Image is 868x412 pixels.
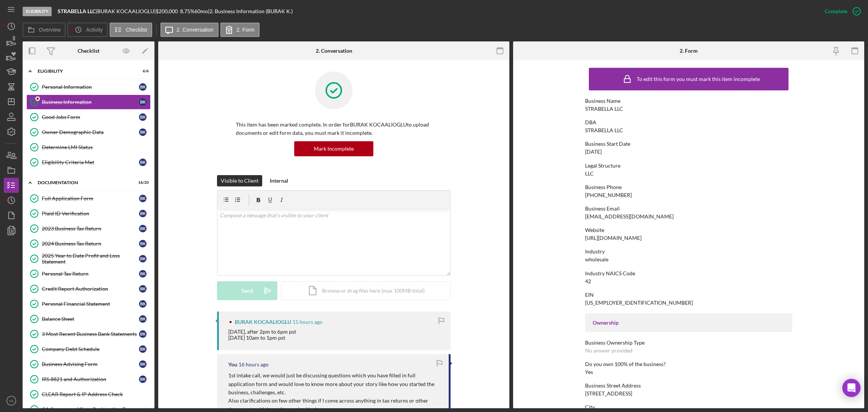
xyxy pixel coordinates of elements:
[42,241,139,247] div: 2024 Business Tax Return
[585,369,593,375] div: Yes
[42,316,139,322] div: Balance Sheet
[86,27,102,33] label: Activity
[585,119,792,125] div: DBA
[97,8,156,14] div: BURAK KOCAALIOGLU |
[26,342,151,357] a: Company Debt ScheduleBK
[180,8,194,14] div: 8.75 %
[139,270,147,278] div: B K
[139,315,147,323] div: B K
[139,360,147,368] div: B K
[294,141,373,156] button: Mark Incomplete
[26,357,151,372] a: Business Advising FormBK
[585,227,792,233] div: Website
[637,76,760,82] div: To edit this form you must mark this item incomplete
[26,387,151,402] a: CLEAR Report & IP Address Check
[139,240,147,247] div: B K
[585,214,674,220] div: [EMAIL_ADDRESS][DOMAIN_NAME]
[194,8,208,14] div: 60 mo
[26,372,151,387] a: IRS 8821 and AuthorizationBK
[139,375,147,383] div: B K
[58,8,97,14] div: |
[126,27,147,33] label: Checklist
[135,180,149,185] div: 16 / 20
[585,141,792,147] div: Business Start Date
[139,159,147,166] div: B K
[593,320,785,326] div: Ownership
[241,281,253,300] div: Send
[42,346,139,352] div: Company Debt Schedule
[26,281,151,296] a: Credit Report AuthorizationBK
[139,98,147,106] div: B K
[585,340,792,346] div: Business Ownership Type
[42,331,139,337] div: 3 Most Recent Business Bank Statements
[110,23,152,37] button: Checklist
[585,206,792,212] div: Business Email
[217,175,262,186] button: Visible to Client
[585,127,623,133] div: STRABELLA LLC
[585,184,792,190] div: Business Phone
[26,110,151,125] a: Good Jobs FormBK
[26,327,151,342] a: 3 Most Recent Business Bank StatementsBK
[26,79,151,95] a: Personal InformationBK
[26,155,151,170] a: Eligibility Criteria MetBK
[825,4,847,19] div: Complete
[585,383,792,389] div: Business Street Address
[270,175,288,186] div: Internal
[139,195,147,202] div: B K
[220,23,260,37] button: 2. Form
[42,301,139,307] div: Personal Financial Statement
[585,348,633,354] div: No answer provided
[135,69,149,73] div: 6 / 6
[42,84,139,90] div: Personal Information
[42,195,139,201] div: Full Application Form
[585,404,792,410] div: City
[139,210,147,217] div: B K
[26,191,151,206] a: Full Application FormBK
[139,345,147,353] div: B K
[314,141,354,156] div: Mark Incomplete
[139,330,147,338] div: B K
[42,361,139,367] div: Business Advising Form
[817,4,864,19] button: Complete
[42,129,139,135] div: Owner Demographic Data
[42,286,139,292] div: Credit Report Authorization
[42,391,150,397] div: CLEAR Report & IP Address Check
[4,393,19,408] button: YA
[26,251,151,266] a: 2025 Year to Date Profit and Loss StatementBK
[585,256,608,262] div: wholesale
[316,48,352,54] div: 2. Conversation
[42,376,139,382] div: IRS 8821 and Authorization
[26,140,151,155] a: Determine LMI Status
[235,319,291,325] div: BURAK KOCAALIOGLU
[680,48,698,54] div: 2. Form
[26,125,151,140] a: Owner Demographic DataBK
[585,270,792,276] div: Industry NAICS Code
[208,8,293,14] div: | 2. Business Information (BURAK K.)
[38,180,130,185] div: Documentation
[221,175,258,186] div: Visible to Client
[9,399,14,403] text: YA
[139,255,147,262] div: B K
[217,281,277,300] button: Send
[26,266,151,281] a: Personal Tax ReturnBK
[26,206,151,221] a: Plaid ID VerificationBK
[237,27,255,33] label: 2. Form
[228,329,296,341] div: [DATE], after 2pm to 6pm pst [DATE] 10am to 1pm pst
[585,292,792,298] div: EIN
[585,249,792,255] div: Industry
[160,23,219,37] button: 2. Conversation
[42,144,150,150] div: Determine LMI Status
[26,236,151,251] a: 2024 Business Tax ReturnBK
[842,379,860,397] div: Open Intercom Messenger
[228,362,237,368] div: You
[139,225,147,232] div: B K
[23,23,66,37] button: Overview
[585,171,594,177] div: LLC
[292,319,322,325] time: 2025-09-10 00:34
[42,253,139,265] div: 2025 Year to Date Profit and Loss Statement
[58,8,96,14] b: STRABELLA LLC
[585,106,623,112] div: STRABELLA LLC
[38,69,130,73] div: Eligibility
[23,7,52,16] div: Eligibility
[42,99,139,105] div: Business Information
